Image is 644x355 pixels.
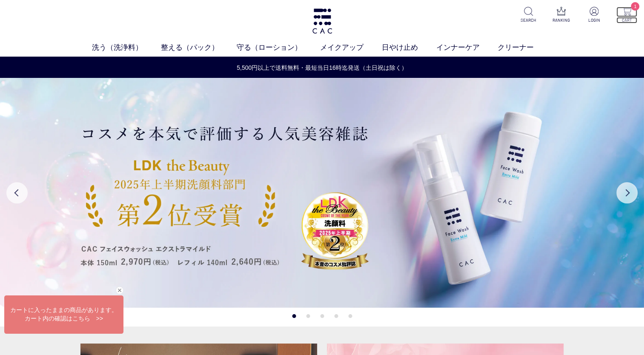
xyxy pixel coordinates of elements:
img: logo [311,9,333,34]
button: Next [616,182,638,203]
p: CART [616,17,637,23]
a: 洗う（洗浄料） [92,42,161,53]
button: Previous [6,182,28,203]
span: 1 [631,2,639,11]
a: クリーナー [498,42,552,53]
a: 整える（パック） [161,42,237,53]
a: 守る（ローション） [237,42,320,53]
a: メイクアップ [320,42,382,53]
a: RANKING [551,7,572,23]
p: LOGIN [584,17,604,23]
a: 5,500円以上で送料無料・最短当日16時迄発送（土日祝は除く） [0,63,644,72]
a: 1 CART [616,7,637,23]
p: SEARCH [518,17,539,23]
a: SEARCH [518,7,539,23]
a: インナーケア [436,42,498,53]
a: LOGIN [584,7,604,23]
button: 2 of 5 [306,314,310,318]
p: RANKING [551,17,572,23]
a: 日やけ止め [382,42,436,53]
button: 3 of 5 [320,314,324,318]
button: 1 of 5 [292,314,296,318]
button: 5 of 5 [348,314,352,318]
button: 4 of 5 [334,314,338,318]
